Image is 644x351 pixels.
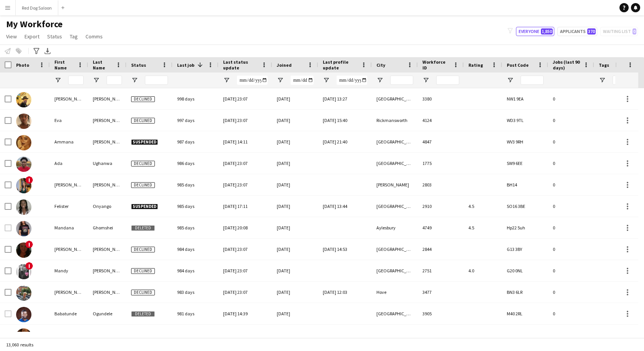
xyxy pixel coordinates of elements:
span: 1,850 [541,28,553,35]
img: Felister Onyango [16,199,31,215]
a: Status [44,31,65,41]
input: Row Selection is disabled for this row (unchecked) [5,224,11,231]
div: Mandy [50,260,88,281]
div: 4648 [418,325,464,346]
span: Last Name [93,59,113,71]
img: Babatunde Ogundele [16,307,31,322]
div: 998 days [172,88,219,109]
div: 4124 [418,110,464,131]
div: [DATE] 23:07 [219,239,272,260]
div: SR2 0PY [502,325,548,346]
div: [DATE] [272,282,318,303]
div: [DATE] 23:07 [219,88,272,109]
div: SW9 6EE [502,153,548,174]
span: Post Code [507,62,529,68]
div: Babatunde [50,303,88,324]
div: 3905 [418,303,464,324]
div: [PERSON_NAME] [88,174,127,195]
div: Ghomshei [88,217,127,238]
div: [DATE] 15:40 [318,110,372,131]
div: [DATE] 23:07 [219,174,272,195]
div: [DATE] [272,88,318,109]
button: Everyone1,850 [516,27,554,36]
div: G13 3BY [502,239,548,260]
div: 984 days [172,260,219,281]
div: [DATE] 23:07 [219,110,272,131]
app-action-btn: Export XLSX [43,46,52,56]
span: Declined [131,247,155,252]
div: [DATE] 20:08 [219,217,272,238]
div: Mandana [50,217,88,238]
div: Ogundele [88,303,127,324]
span: Comms [85,33,103,40]
div: [DATE] [272,153,318,174]
span: 370 [587,28,596,35]
div: [DATE] 23:07 [219,153,272,174]
div: [DATE] 17:11 [219,196,272,217]
div: BH14 [502,174,548,195]
a: Comms [82,31,106,41]
div: 2803 [418,174,464,195]
div: [PERSON_NAME] [50,174,88,195]
span: Declined [131,182,155,188]
div: [DATE] [272,260,318,281]
div: [DATE] [272,131,318,152]
input: City Filter Input [390,76,413,85]
span: Joined [277,62,292,68]
div: [DATE] [272,174,318,195]
span: Declined [131,290,155,295]
span: Export [25,33,39,40]
div: 997 days [172,110,219,131]
span: ! [25,241,33,248]
div: 3380 [418,88,464,109]
button: Open Filter Menu [131,77,138,84]
img: Marco Andronico [16,92,31,107]
input: Last status update Filter Input [237,76,268,85]
span: Rating [468,62,483,68]
div: Hp22 5uh [502,217,548,238]
div: 0 [548,153,594,174]
img: Danielle Plunkett [16,328,31,344]
span: Suspended [131,204,158,209]
button: Open Filter Menu [277,77,284,84]
div: 4749 [418,217,464,238]
div: 0 [548,239,594,260]
button: Applicants370 [557,27,597,36]
a: Export [21,31,43,41]
div: [DATE] 11:17 [318,325,372,346]
button: Open Filter Menu [323,77,330,84]
div: [GEOGRAPHIC_DATA] [372,153,418,174]
div: 0 [548,131,594,152]
span: Declined [131,161,155,166]
div: [GEOGRAPHIC_DATA] [372,196,418,217]
input: Joined Filter Input [291,76,314,85]
div: 1775 [418,153,464,174]
div: 0 [548,196,594,217]
div: 0 [548,325,594,346]
img: Eva Opoku [16,114,31,129]
button: Open Filter Menu [376,77,383,84]
div: [GEOGRAPHIC_DATA] [372,88,418,109]
div: 4847 [418,131,464,152]
div: [DATE] [272,196,318,217]
span: Status [47,33,62,40]
div: [PERSON_NAME] [50,88,88,109]
div: 983 days [172,282,219,303]
div: [DATE] [272,239,318,260]
div: 981 days [172,303,219,324]
img: Ammana Bowen [16,135,31,150]
div: Ammana [50,131,88,152]
div: [PERSON_NAME] [50,282,88,303]
span: View [6,33,17,40]
div: 2844 [418,239,464,260]
div: 0 [548,174,594,195]
div: [PERSON_NAME] [88,110,127,131]
div: 985 days [172,174,219,195]
div: Ada [50,153,88,174]
a: View [3,31,20,41]
div: [DATE] 23:07 [219,282,272,303]
input: First Name Filter Input [68,76,84,85]
div: [DATE] [272,110,318,131]
div: 985 days [172,217,219,238]
div: [DATE] 12:03 [318,282,372,303]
